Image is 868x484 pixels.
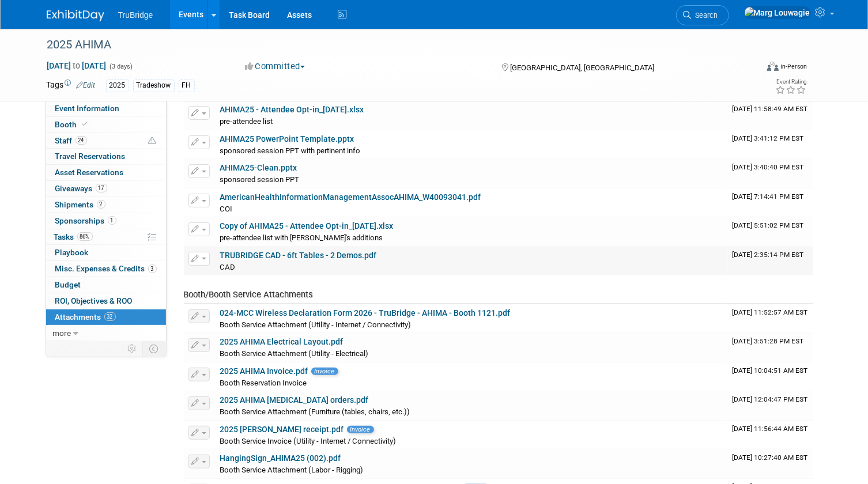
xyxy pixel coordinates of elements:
[46,261,166,277] a: Misc. Expenses & Credits3
[184,289,314,300] span: Booth/Booth Service Attachments
[728,421,813,449] td: Upload Timestamp
[46,245,166,260] a: Playbook
[82,121,88,127] i: Booth reservation complete
[776,79,807,85] div: Event Rating
[220,308,511,317] a: 024-MCC Wireless Declaration Form 2026 - TruBridge - AHIMA - Booth 1121.pdf
[220,163,297,172] a: AHIMA25-Clean.pptx
[109,63,133,70] span: (3 days)
[220,205,233,213] span: COI
[55,248,89,257] span: Playbook
[347,426,374,433] span: Invoice
[149,136,157,146] span: Potential Scheduling Conflict -- at least one attendee is tagged in another overlapping event.
[97,200,105,209] span: 2
[311,368,338,375] span: Invoice
[53,328,71,338] span: more
[220,337,344,346] a: 2025 AHIMA Electrical Layout.pdf
[220,366,308,376] a: 2025 AHIMA Invoice.pdf
[96,184,107,192] span: 17
[55,104,120,113] span: Event Information
[220,453,341,463] a: HangingSign_AHIMA25 (002).pdf
[133,80,175,92] div: Tradeshow
[76,136,87,145] span: 24
[220,379,307,387] span: Booth Reservation Invoice
[118,10,153,20] span: TruBridge
[220,146,361,155] span: sponsored session PPT with pertinent info
[47,60,107,71] span: [DATE] [DATE]
[220,407,410,416] span: Booth Service Attachment (Furniture (tables, chairs, etc.))
[46,213,166,229] a: Sponsorships1
[46,293,166,309] a: ROI, Objectives & ROO
[55,280,81,289] span: Budget
[728,217,813,246] td: Upload Timestamp
[733,251,804,259] span: Upload Timestamp
[46,277,166,293] a: Budget
[106,80,129,92] div: 2025
[728,391,813,420] td: Upload Timestamp
[733,366,808,375] span: Upload Timestamp
[71,61,82,70] span: to
[55,168,124,177] span: Asset Reservations
[733,163,804,171] span: Upload Timestamp
[46,149,166,164] a: Travel Reservations
[728,188,813,217] td: Upload Timestamp
[733,105,808,113] span: Upload Timestamp
[55,296,133,305] span: ROI, Objectives & ROO
[728,449,813,478] td: Upload Timestamp
[733,425,808,433] span: Upload Timestamp
[220,192,481,202] a: AmericanHealthInformationManagementAssocAHIMA_W40093041.pdf
[77,81,96,89] a: Edit
[728,130,813,159] td: Upload Timestamp
[108,216,116,225] span: 1
[148,264,157,273] span: 3
[123,341,143,356] td: Personalize Event Tab Strip
[47,79,96,92] td: Tags
[733,192,804,201] span: Upload Timestamp
[46,117,166,133] a: Booth
[220,320,412,329] span: Booth Service Attachment (Utility - Internet / Connectivity)
[220,349,369,358] span: Booth Service Attachment (Utility - Electrical)
[46,165,166,180] a: Asset Reservations
[55,152,126,161] span: Travel Reservations
[733,221,804,229] span: Upload Timestamp
[55,184,107,193] span: Giveaways
[46,181,166,196] a: Giveaways17
[55,200,105,209] span: Shipments
[220,175,300,184] span: sponsored session PPT
[510,63,654,72] span: [GEOGRAPHIC_DATA], [GEOGRAPHIC_DATA]
[728,333,813,362] td: Upload Timestamp
[733,134,804,142] span: Upload Timestamp
[104,312,116,321] span: 32
[46,197,166,213] a: Shipments2
[220,395,369,404] a: 2025 AHIMA [MEDICAL_DATA] orders.pdf
[55,136,87,145] span: Staff
[728,101,813,130] td: Upload Timestamp
[46,133,166,149] a: Staff24
[220,105,364,114] a: AHIMA25 - Attendee Opt-in_[DATE].xlsx
[220,425,344,434] a: 2025 [PERSON_NAME] receipt.pdf
[46,309,166,325] a: Attachments32
[728,304,813,333] td: Upload Timestamp
[733,453,808,462] span: Upload Timestamp
[46,101,166,116] a: Event Information
[54,232,93,241] span: Tasks
[55,264,157,273] span: Misc. Expenses & Credits
[220,221,394,230] a: Copy of AHIMA25 - Attendee Opt-in_[DATE].xlsx
[46,326,166,341] a: more
[142,341,166,356] td: Toggle Event Tabs
[728,362,813,391] td: Upload Timestamp
[220,466,364,474] span: Booth Service Attachment (Labor - Rigging)
[43,35,743,55] div: 2025 AHIMA
[77,232,93,241] span: 86%
[179,80,195,92] div: FH
[728,159,813,188] td: Upload Timestamp
[744,6,811,19] img: Marg Louwagie
[220,117,273,126] span: pre-attendee list
[728,247,813,275] td: Upload Timestamp
[220,233,383,242] span: pre-attendee list with [PERSON_NAME]'s additions
[220,437,397,445] span: Booth Service Invoice (Utility - Internet / Connectivity)
[733,337,804,345] span: Upload Timestamp
[46,229,166,245] a: Tasks86%
[241,60,310,73] button: Committed
[733,308,808,316] span: Upload Timestamp
[220,251,377,260] a: TRUBRIDGE CAD - 6ft Tables - 2 Demos.pdf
